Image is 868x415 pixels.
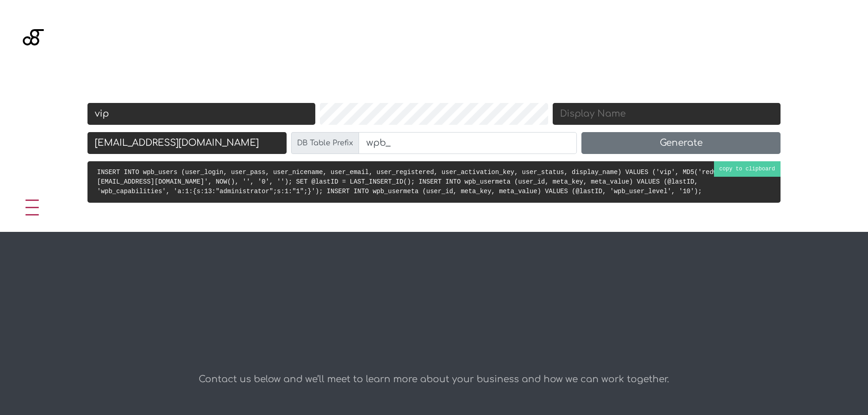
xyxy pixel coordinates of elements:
input: Username [87,103,315,125]
input: Display Name [553,103,781,125]
label: DB Table Prefix [291,132,359,154]
code: INSERT INTO wpb_users (user_login, user_pass, user_nicename, user_email, user_registered, user_ac... [97,169,759,195]
p: Contact us below and we’ll meet to learn more about your business and how we can work together. [164,370,704,389]
input: Email [87,132,287,154]
button: Generate [581,132,781,154]
img: Blackgate [23,29,44,97]
input: wp_ [359,132,577,154]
